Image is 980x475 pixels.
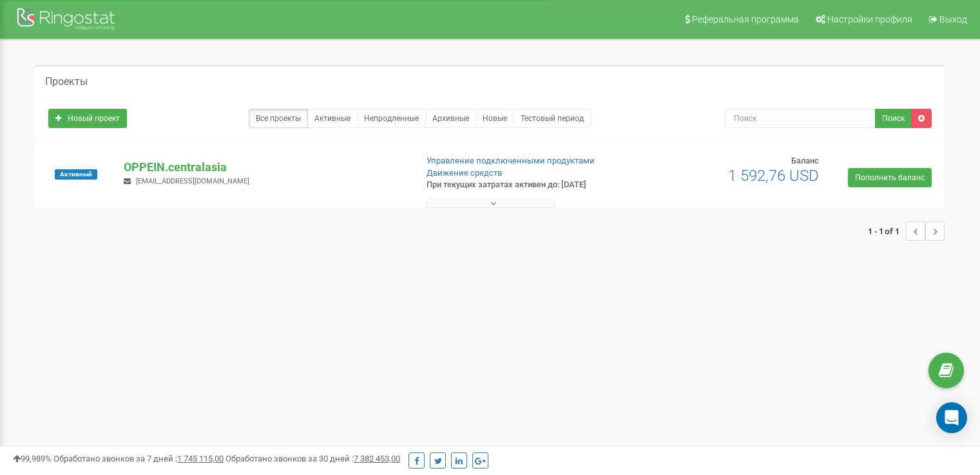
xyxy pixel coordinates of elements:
a: Управление подключенными продуктами [427,156,595,165]
a: Тестовый период [514,109,591,128]
a: Новые [476,109,514,128]
u: 1 745 115,00 [177,454,224,463]
a: Новый проект [48,109,127,128]
span: 1 592,76 USD [728,167,819,185]
button: Поиск [875,109,912,128]
input: Поиск [725,109,876,128]
a: Активные [307,109,358,128]
span: Обработано звонков за 30 дней : [226,454,400,463]
a: Архивные [425,109,476,128]
a: Пополнить баланс [848,168,932,187]
span: [EMAIL_ADDRESS][DOMAIN_NAME] [136,177,249,185]
p: При текущих затратах активен до: [DATE] [427,179,633,191]
span: Баланс [791,156,819,165]
span: Реферальная программа [692,14,799,24]
nav: ... [868,209,945,254]
span: Активный [55,169,97,180]
span: Настройки профиля [827,14,912,24]
u: 7 382 453,00 [354,454,400,463]
span: Обработано звонков за 7 дней : [53,454,224,463]
p: OPPEIN.centralasia [124,159,405,176]
a: Движение средств [427,168,502,178]
a: Все проекты [249,109,308,128]
span: 99,989% [13,454,52,463]
a: Непродленные [357,109,426,128]
span: 1 - 1 of 1 [868,221,906,241]
h5: Проекты [45,76,88,88]
div: Open Intercom Messenger [936,402,967,433]
span: Выход [939,14,967,24]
